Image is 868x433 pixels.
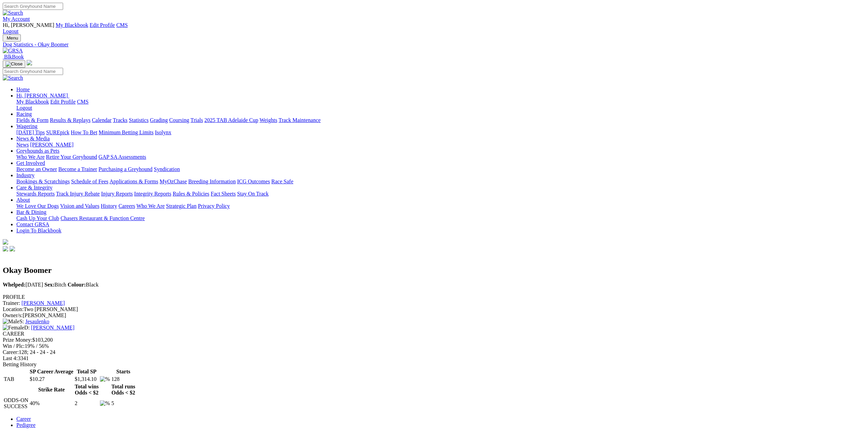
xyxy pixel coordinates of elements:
span: Trainer: [3,300,20,306]
a: Hi, [PERSON_NAME] [16,93,69,98]
a: Logout [3,28,18,34]
a: Breeding Information [188,179,236,184]
img: Search [3,10,23,16]
a: How To Bet [71,129,98,135]
h2: Okay Boomer [3,266,865,275]
a: Grading [150,117,168,123]
div: PROFILE [3,294,865,300]
a: Weights [260,117,277,123]
span: D: [3,325,30,330]
div: Racing [16,117,865,123]
a: Chasers Restaurant & Function Centre [60,215,145,221]
span: Prize Money: [3,337,32,343]
a: Greyhounds as Pets [16,148,59,154]
input: Search [3,3,63,10]
img: Search [3,75,23,81]
a: Trials [190,117,203,123]
a: Who We Are [16,154,45,160]
a: Statistics [129,117,149,123]
a: Results & Replays [50,117,90,123]
td: $1,314.10 [74,376,99,383]
th: Total wins Odds < $2 [74,383,99,396]
a: Get Involved [16,160,45,166]
a: Careers [118,203,135,209]
td: $10.27 [29,376,74,383]
td: 2 [74,397,99,410]
a: [PERSON_NAME] [31,325,74,330]
div: Industry [16,179,865,185]
span: Career: [3,349,19,355]
b: Colour: [68,282,86,288]
a: Calendar [92,117,112,123]
a: Track Injury Rebate [56,191,100,197]
th: SP Career Average [29,368,74,375]
div: Hi, [PERSON_NAME] [16,99,865,111]
b: Sex: [44,282,54,288]
img: % [100,376,110,382]
a: [PERSON_NAME] [30,142,73,148]
a: MyOzChase [160,179,187,184]
a: Strategic Plan [166,203,196,209]
a: ICG Outcomes [237,179,270,184]
div: About [16,203,865,209]
th: Total runs Odds < $2 [111,383,135,396]
span: BlkBook [4,54,24,60]
a: Applications & Forms [109,179,158,184]
a: [DATE] Tips [16,129,45,135]
div: 128; 24 - 24 - 24 [3,349,865,355]
a: SUREpick [46,129,69,135]
a: Stay On Track [237,191,268,197]
div: 19% / 56% [3,343,865,349]
input: Search [3,68,63,75]
a: News [16,142,29,148]
a: Injury Reports [101,191,133,197]
a: Purchasing a Greyhound [99,166,152,172]
a: Track Maintenance [279,117,321,123]
th: Total SP [74,368,99,375]
a: News & Media [16,136,50,141]
a: My Blackbook [56,22,88,28]
img: % [100,400,110,406]
a: Integrity Reports [134,191,171,197]
th: Strike Rate [29,383,74,396]
a: About [16,197,30,203]
a: Wagering [16,123,38,129]
a: Edit Profile [50,99,76,105]
a: BlkBook [3,54,24,60]
a: CMS [116,22,128,28]
img: facebook.svg [3,246,8,251]
img: logo-grsa-white.png [3,239,8,245]
a: Rules & Policies [173,191,209,197]
a: CMS [77,99,89,105]
span: Win / Plc: [3,343,25,349]
a: Logout [16,105,32,111]
a: Industry [16,172,34,178]
div: Wagering [16,129,865,136]
div: $103,200 [3,337,865,343]
a: Coursing [169,117,189,123]
img: GRSA [3,48,23,54]
a: Edit Profile [90,22,115,28]
span: Hi, [PERSON_NAME] [16,93,68,98]
a: Contact GRSA [16,221,49,227]
div: Get Involved [16,166,865,172]
a: Minimum Betting Limits [99,129,153,135]
a: Racing [16,111,32,117]
div: My Account [3,22,865,34]
a: My Blackbook [16,99,49,105]
div: Dog Statistics - Okay Boomer [3,42,865,48]
a: Isolynx [155,129,171,135]
a: Become a Trainer [58,166,97,172]
a: Schedule of Fees [71,179,108,184]
div: Two [PERSON_NAME] [3,306,865,312]
b: Whelped: [3,282,26,288]
div: Greyhounds as Pets [16,154,865,160]
img: Female [3,325,24,331]
a: We Love Our Dogs [16,203,59,209]
a: My Account [3,16,30,22]
a: Pedigree [16,422,35,428]
td: TAB [3,376,29,383]
a: Tracks [113,117,128,123]
div: Betting History [3,361,865,368]
a: Vision and Values [60,203,99,209]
